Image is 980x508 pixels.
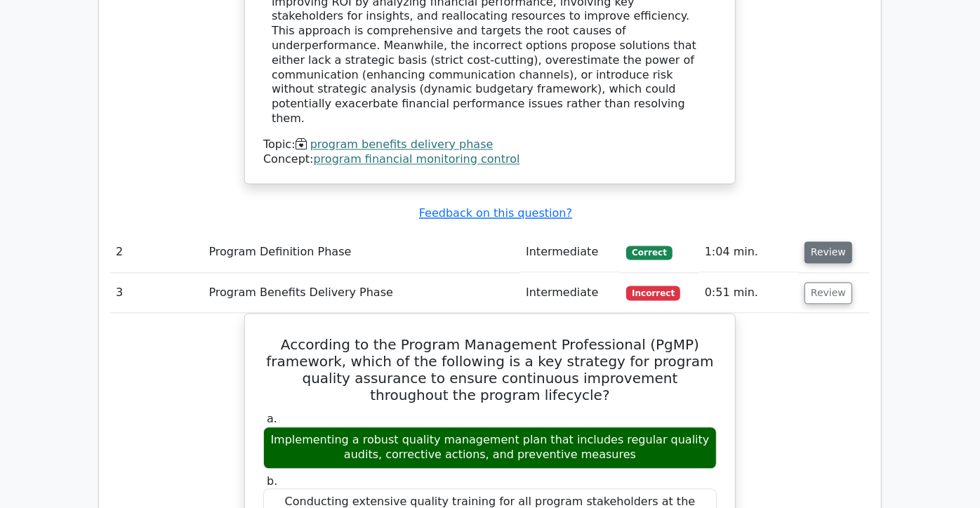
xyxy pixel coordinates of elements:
button: Review [804,241,852,263]
h5: According to the Program Management Professional (PgMP) framework, which of the following is a ke... [262,336,718,403]
td: 2 [110,232,204,272]
div: Concept: [263,152,717,167]
a: program benefits delivery phase [310,138,494,151]
div: Implementing a robust quality management plan that includes regular quality audits, corrective ac... [263,427,717,469]
a: program financial monitoring control [314,152,520,166]
a: Feedback on this question? [419,206,572,220]
td: Program Definition Phase [204,232,521,272]
span: b. [267,474,277,488]
td: Program Benefits Delivery Phase [204,273,521,313]
span: a. [267,412,277,425]
span: Incorrect [626,286,680,300]
td: 0:51 min. [699,273,799,313]
td: 3 [110,273,204,313]
div: Topic: [263,138,717,152]
td: Intermediate [520,232,621,272]
span: Correct [626,246,672,260]
td: 1:04 min. [699,232,799,272]
td: Intermediate [520,273,621,313]
button: Review [804,282,852,304]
